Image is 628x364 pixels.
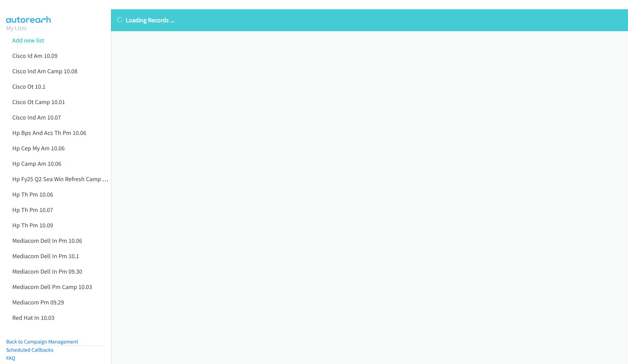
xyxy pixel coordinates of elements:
[6,347,53,353] a: Scheduled Callbacks
[12,83,46,90] a: Cisco Ot 10.1
[12,160,61,167] a: Hp Camp Am 10.06
[6,355,15,361] a: FAQ
[12,298,64,306] a: Mediacom Pm 09.29
[117,15,622,25] p: Loading Records ...
[12,206,53,214] a: Hp Th Pm 10.07
[12,221,53,229] a: Hp Th Pm 10.09
[6,24,27,32] a: My Lists
[6,338,78,345] a: Back to Campaign Management
[12,67,77,75] a: Cisco Ind Am Camp 10.08
[12,237,82,244] a: Mediacom Dell In Pm 10.06
[12,98,65,106] a: Cisco Ot Camp 10.01
[12,267,82,275] a: Mediacom Dell In Pm 09.30
[12,190,53,198] a: Hp Th Pm 10.06
[12,52,58,60] a: Cisco Id Am 10.09
[12,129,86,137] a: Hp Bps And Acs Th Pm 10.06
[12,113,61,121] a: Cisco Ind Am 10.07
[12,36,44,44] a: Add new list
[12,314,54,322] a: Red Hat In 10.03
[12,175,134,183] a: Hp Fy25 Q2 Sea Win Refresh Camp Sg Am 10.06
[12,252,79,260] a: Mediacom Dell In Pm 10.1
[12,144,65,152] a: Hp Cep My Am 10.06
[12,283,92,291] a: Mediacom Dell Pm Camp 10.03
